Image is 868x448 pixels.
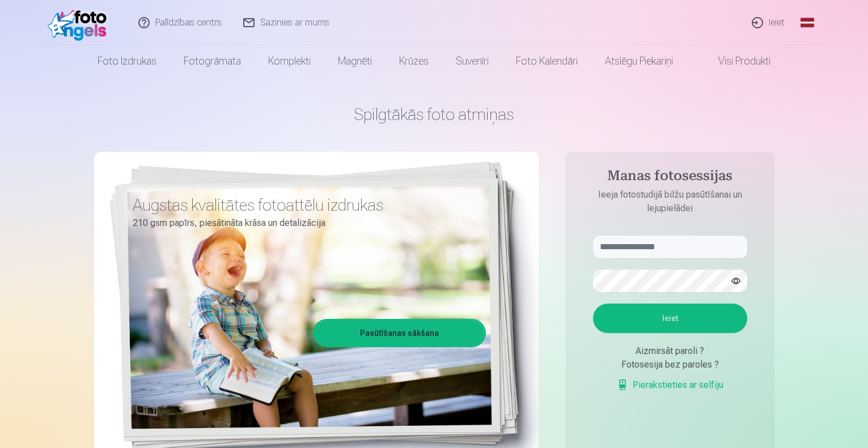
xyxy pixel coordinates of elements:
a: Suvenīri [442,45,502,77]
h1: Spilgtākās foto atmiņas [94,104,774,125]
div: Aizmirsāt paroli ? [593,344,747,358]
a: Atslēgu piekariņi [591,45,687,77]
a: Fotogrāmata [170,45,255,77]
div: Fotosesija bez paroles ? [593,358,747,372]
a: Foto kalendāri [502,45,591,77]
h4: Manas fotosessijas [582,168,759,188]
a: Magnēti [324,45,386,77]
a: Visi produkti [687,45,784,77]
a: Krūzes [386,45,442,77]
a: Pierakstieties ar selfiju [617,378,723,392]
p: 210 gsm papīrs, piesātināta krāsa un detalizācija [133,215,477,231]
button: Ieiet [593,304,747,333]
h3: Augstas kvalitātes fotoattēlu izdrukas [133,195,477,215]
a: Pasūtīšanas sākšana [315,321,484,345]
a: Komplekti [255,45,324,77]
img: /fa1 [48,5,113,41]
p: Ieeja fotostudijā bilžu pasūtīšanai un lejupielādei [582,188,759,215]
a: Foto izdrukas [84,45,170,77]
